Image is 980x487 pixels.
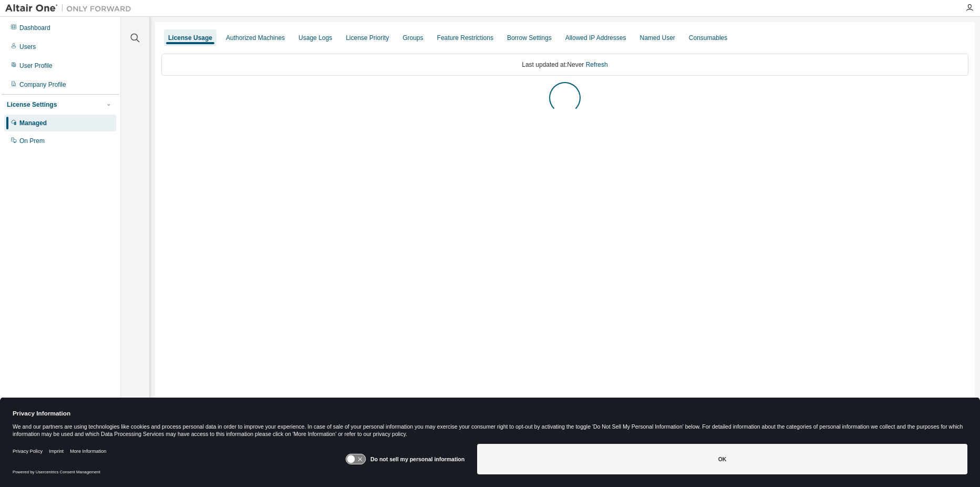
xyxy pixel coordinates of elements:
div: License Priority [346,34,389,42]
div: Authorized Machines [226,34,285,42]
a: Refresh [586,61,608,68]
div: Feature Restrictions [437,34,493,42]
div: Users [19,43,36,51]
div: Allowed IP Addresses [565,34,626,42]
img: Altair One [5,3,137,14]
div: Consumables [689,34,727,42]
div: Groups [403,34,423,42]
div: Borrow Settings [507,34,552,42]
div: Last updated at: Never [161,54,968,76]
div: Dashboard [19,24,50,32]
div: Usage Logs [298,34,332,42]
div: License Usage [168,34,212,42]
div: Named User [639,34,675,42]
div: License Settings [7,100,57,109]
div: User Profile [19,62,53,70]
div: On Prem [19,137,45,145]
div: Company Profile [19,80,66,89]
div: Managed [19,119,47,127]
